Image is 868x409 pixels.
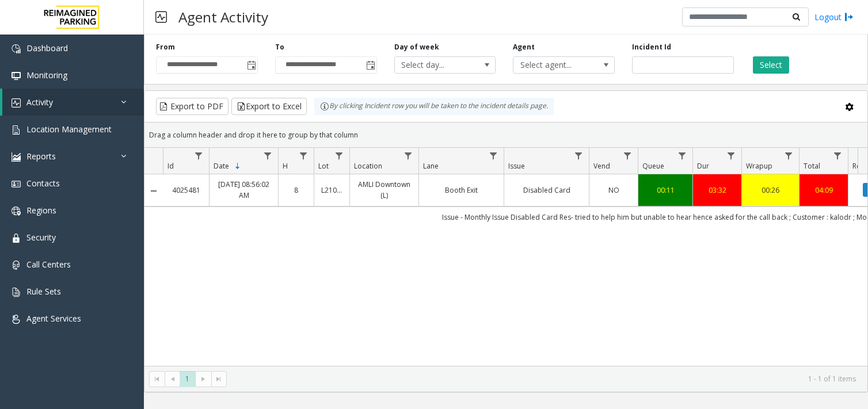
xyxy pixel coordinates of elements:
[144,148,867,366] div: Data table
[364,57,376,73] span: Toggle popup
[173,3,274,31] h3: Agent Activity
[632,42,671,52] label: Incident Id
[724,148,739,163] a: Dur Filter Menu
[395,57,475,73] span: Select day...
[354,161,382,171] span: Location
[620,148,635,163] a: Vend Filter Menu
[830,148,846,163] a: Total Filter Menu
[746,161,772,171] span: Wrapup
[285,185,307,196] a: 8
[12,152,21,162] img: 'icon'
[511,185,582,196] a: Disabled Card
[26,286,61,297] span: Rule Sets
[26,124,112,135] span: Location Management
[642,161,664,171] span: Queue
[12,207,21,216] img: 'icon'
[26,232,56,243] span: Security
[608,185,619,195] span: NO
[260,148,276,163] a: Date Filter Menu
[852,161,866,171] span: Rec.
[320,102,329,111] img: infoIcon.svg
[593,161,610,171] span: Vend
[245,57,257,73] span: Toggle popup
[283,161,288,171] span: H
[357,179,412,201] a: AMLI Downtown (L)
[781,148,797,163] a: Wrapup Filter Menu
[804,161,820,171] span: Total
[12,261,21,270] img: 'icon'
[144,125,867,145] div: Drag a column header and drop it here to group by that column
[26,313,81,324] span: Agent Services
[513,42,535,52] label: Agent
[26,70,67,81] span: Monitoring
[401,148,416,163] a: Location Filter Menu
[144,186,163,196] a: Collapse Details
[806,185,841,196] a: 04:09
[426,185,497,196] a: Booth Exit
[156,98,229,115] button: Export to PDF
[233,162,242,171] span: Sortable
[314,98,554,115] div: By clicking Incident row you will be taken to the incident details page.
[394,42,439,52] label: Day of week
[12,71,21,81] img: 'icon'
[12,234,21,243] img: 'icon'
[12,98,21,108] img: 'icon'
[26,97,53,108] span: Activity
[12,179,21,189] img: 'icon'
[296,148,311,163] a: H Filter Menu
[675,148,690,163] a: Queue Filter Menu
[234,374,856,384] kendo-pager-info: 1 - 1 of 1 items
[12,288,21,297] img: 'icon'
[2,89,144,116] a: Activity
[596,185,631,196] a: NO
[275,42,284,52] label: To
[423,161,439,171] span: Lane
[12,44,21,53] img: 'icon'
[191,148,207,163] a: Id Filter Menu
[844,11,854,23] img: logout
[214,161,229,171] span: Date
[180,371,195,387] span: Page 1
[167,161,174,171] span: Id
[231,98,307,115] button: Export to Excel
[508,161,525,171] span: Issue
[155,3,167,31] img: pageIcon
[12,315,21,324] img: 'icon'
[12,125,21,135] img: 'icon'
[26,43,68,53] span: Dashboard
[216,179,271,201] a: [DATE] 08:56:02 AM
[571,148,587,163] a: Issue Filter Menu
[321,185,342,196] a: L21063900
[332,148,347,163] a: Lot Filter Menu
[26,205,56,216] span: Regions
[170,185,202,196] a: 4025481
[697,161,709,171] span: Dur
[26,178,60,189] span: Contacts
[156,42,175,52] label: From
[749,185,792,196] a: 00:26
[486,148,501,163] a: Lane Filter Menu
[700,185,734,196] a: 03:32
[753,56,789,74] button: Select
[26,151,56,162] span: Reports
[814,11,854,23] a: Logout
[645,185,686,196] a: 00:11
[513,57,594,73] span: Select agent...
[26,259,71,270] span: Call Centers
[318,161,329,171] span: Lot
